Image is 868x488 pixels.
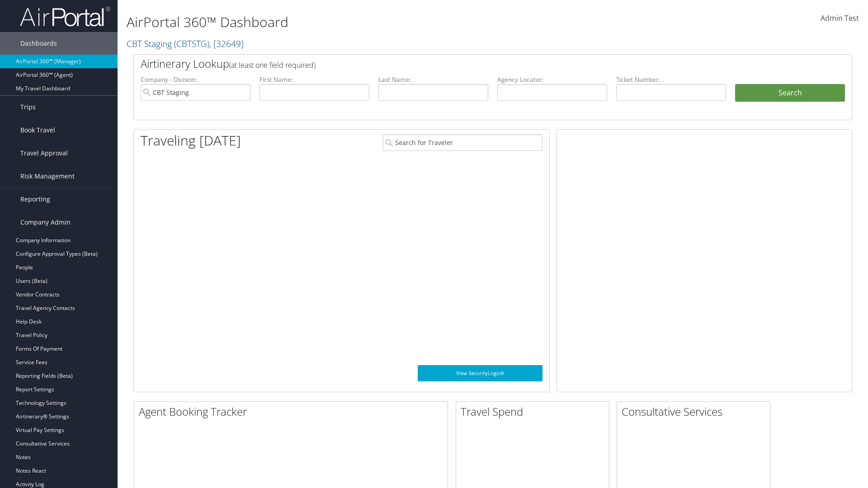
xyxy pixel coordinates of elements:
[127,13,615,32] h1: AirPortal 360™ Dashboard
[20,32,57,55] span: Dashboards
[20,211,71,234] span: Company Admin
[259,75,369,84] label: First Name:
[20,6,110,27] img: airportal-logo.png
[497,75,607,84] label: Agency Locator:
[20,188,50,211] span: Reporting
[20,165,75,188] span: Risk Management
[418,365,542,381] a: View SecurityLogic®
[20,119,55,141] span: Book Travel
[141,56,785,71] h2: Airtinerary Lookup
[174,38,209,50] span: ( CBTSTG )
[378,75,488,84] label: Last Name:
[139,404,448,419] h2: Agent Booking Tracker
[383,134,542,151] input: Search for Traveler
[622,404,770,419] h2: Consultative Services
[141,131,241,150] h1: Traveling [DATE]
[141,75,250,84] label: Company - Division:
[461,404,609,419] h2: Travel Spend
[20,142,68,164] span: Travel Approval
[735,84,845,102] button: Search
[20,96,36,118] span: Trips
[229,60,316,70] span: (at least one field required)
[127,38,244,50] a: CBT Staging
[209,38,244,50] span: , [ 32649 ]
[616,75,726,84] label: Ticket Number:
[821,5,859,33] a: Admin Test
[821,13,859,23] span: Admin Test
